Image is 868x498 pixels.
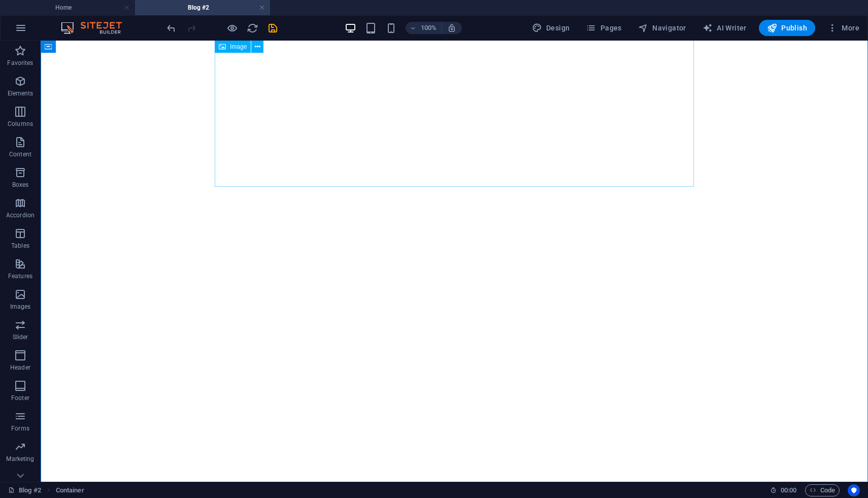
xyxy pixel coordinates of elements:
[12,181,29,189] p: Boxes
[8,484,41,496] a: Click to cancel selection. Double-click to open Pages
[165,22,177,34] i: Undo: Change text (Ctrl+Z)
[266,22,279,34] button: save
[848,484,860,496] button: Usercentrics
[767,23,807,33] span: Publish
[11,424,29,433] p: Forms
[8,272,32,280] p: Features
[56,484,84,496] span: Click to select. Double-click to edit
[11,242,29,250] p: Tables
[58,22,135,34] img: Editor Logo
[246,22,258,34] button: reload
[532,23,570,33] span: Design
[781,484,796,496] span: 00 00
[267,22,279,34] i: Save (Ctrl+S)
[810,484,835,496] span: Code
[421,22,437,34] h6: 100%
[8,89,34,97] p: Elements
[230,44,247,50] span: Image
[759,20,815,36] button: Publish
[6,455,34,463] p: Marketing
[634,20,690,36] button: Navigator
[528,20,574,36] div: Design (Ctrl+Alt+Y)
[788,486,789,494] span: :
[165,22,177,34] button: undo
[823,20,863,36] button: More
[638,23,686,33] span: Navigator
[11,394,29,402] p: Footer
[528,20,574,36] button: Design
[582,20,625,36] button: Pages
[7,59,33,67] p: Favorites
[9,150,31,158] p: Content
[135,2,270,13] h4: Blog #2
[56,484,84,496] nav: breadcrumb
[8,120,33,128] p: Columns
[805,484,840,496] button: Code
[447,23,456,32] i: On resize automatically adjust zoom level to fit chosen device.
[586,23,621,33] span: Pages
[703,23,747,33] span: AI Writer
[10,363,30,372] p: Header
[6,211,35,219] p: Accordion
[10,303,31,311] p: Images
[827,23,859,33] span: More
[698,20,751,36] button: AI Writer
[13,333,28,341] p: Slider
[406,22,442,34] button: 100%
